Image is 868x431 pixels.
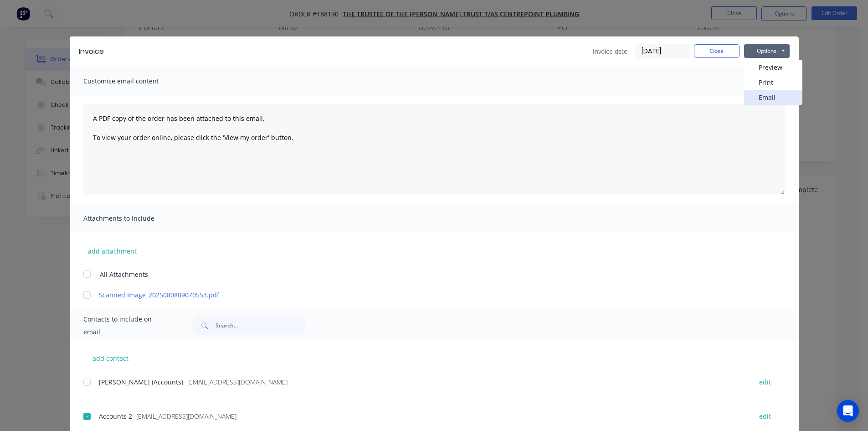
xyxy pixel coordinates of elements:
[83,244,141,258] button: add attachment
[744,90,802,105] button: Email
[744,44,790,58] button: Options
[744,75,802,90] button: Print
[99,290,743,300] a: Scanned Image_2025080809070553.pdf
[99,412,132,421] span: Accounts 2
[593,47,627,56] span: Invoice date
[754,376,776,388] button: edit
[694,44,740,58] button: Close
[99,378,183,386] span: [PERSON_NAME] (Accounts)
[83,351,138,365] button: add contact
[83,212,184,225] span: Attachments to include
[83,313,169,338] span: Contacts to include on email
[132,412,236,421] span: - [EMAIL_ADDRESS][DOMAIN_NAME]
[216,317,306,335] input: Search...
[183,378,288,386] span: - [EMAIL_ADDRESS][DOMAIN_NAME]
[754,410,776,422] button: edit
[79,46,104,57] div: Invoice
[744,60,802,75] button: Preview
[83,104,785,195] textarea: A PDF copy of the order has been attached to this email. To view your order online, please click ...
[83,75,184,88] span: Customise email content
[100,270,148,279] span: All Attachments
[837,400,859,422] div: Open Intercom Messenger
